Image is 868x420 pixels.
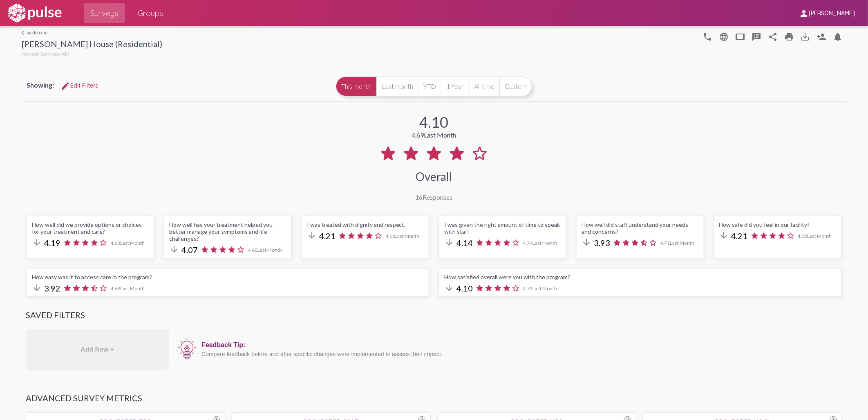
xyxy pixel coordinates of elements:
[177,337,197,360] img: icon12.png
[752,32,761,42] mat-icon: speaker_notes
[768,32,778,42] mat-icon: Share
[120,240,145,246] span: Last Month
[91,6,119,20] span: Surveys
[719,32,729,42] mat-icon: language
[416,193,453,201] div: Responses
[719,230,729,240] mat-icon: arrow_downward
[809,10,855,17] span: [PERSON_NAME]
[817,32,827,42] mat-icon: Person
[660,240,694,246] span: 4.71
[169,221,286,242] div: How well has your treatment helped you better manage your symptoms and life challenges?
[27,81,54,89] span: Showing:
[594,238,610,248] span: 3.93
[336,77,376,96] button: This month
[416,169,452,183] div: Overall
[7,3,63,23] img: white-logo.svg
[814,28,830,45] button: Person
[784,32,794,42] mat-icon: print
[32,273,424,280] div: How easy was it to access care in the program?
[26,393,842,407] h3: Advanced Survey Metrics
[719,221,836,228] div: How safe did you feel in our facility?
[808,233,832,239] span: Last Month
[797,28,814,45] button: Download
[523,240,557,246] span: 4.74
[26,310,842,324] h3: Saved Filters
[110,285,145,291] span: 4.68
[412,131,456,139] div: 4.69
[781,28,797,45] a: print
[735,32,745,42] mat-icon: tablet
[792,5,861,20] button: [PERSON_NAME]
[26,329,169,370] div: Add New +
[22,51,69,57] span: Horizon Services (All)
[424,131,456,139] span: Last Month
[523,285,557,291] span: 4.72
[60,81,70,91] mat-icon: Edit Filters
[441,77,469,96] button: 1 Year
[469,77,499,96] button: All time
[138,6,163,20] span: Groups
[319,231,336,241] span: 4.21
[22,39,162,51] div: [PERSON_NAME] House (Residential)
[44,283,60,293] span: 3.92
[748,28,765,45] button: speaker_notes
[181,245,198,255] span: 4.07
[248,247,282,253] span: 4.60
[54,78,105,93] button: Edit FiltersEdit Filters
[22,30,27,35] mat-icon: arrow_back_ios
[765,28,781,45] button: Share
[582,237,591,247] mat-icon: arrow_downward
[699,28,716,45] button: language
[801,32,810,42] mat-icon: Download
[132,3,170,23] a: Groups
[833,32,843,42] mat-icon: Bell
[444,221,561,235] div: I was given the right amount of time to speak with staff
[32,237,42,247] mat-icon: arrow_downward
[201,351,838,357] div: Compare feedback before and after specific changes were implemented to assess their impact.
[84,3,125,23] a: Surveys
[60,82,98,89] span: Edit Filters
[444,237,454,247] mat-icon: arrow_downward
[110,240,145,246] span: 4.68
[257,247,282,253] span: Last Month
[716,28,732,45] button: language
[395,233,420,239] span: Last Month
[169,244,179,254] mat-icon: arrow_downward
[799,9,809,18] mat-icon: person
[732,231,748,241] span: 4.21
[420,113,449,131] div: 4.10
[499,77,532,96] button: Custom
[830,28,846,45] button: Bell
[798,233,832,239] span: 4.72
[702,32,712,42] mat-icon: language
[376,77,418,96] button: Last month
[732,28,748,45] button: tablet
[416,193,423,201] span: 16
[307,221,424,228] div: I was treated with dignity and respect.
[120,285,145,291] span: Last Month
[456,283,473,293] span: 4.10
[532,240,557,246] span: Last Month
[456,238,473,248] span: 4.14
[307,230,317,240] mat-icon: arrow_downward
[44,238,60,248] span: 4.19
[582,221,698,235] div: How well did staff understand your needs and concerns?
[418,77,441,96] button: YTD
[444,283,454,293] mat-icon: arrow_downward
[670,240,694,246] span: Last Month
[385,233,420,239] span: 4.66
[22,29,162,36] a: back to list
[32,221,149,235] div: How well did we provide options or choices for your treatment and care?
[32,283,42,293] mat-icon: arrow_downward
[201,341,838,349] div: Feedback Tip:
[532,285,557,291] span: Last Month
[444,273,836,280] div: How satisfied overall were you with the program?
